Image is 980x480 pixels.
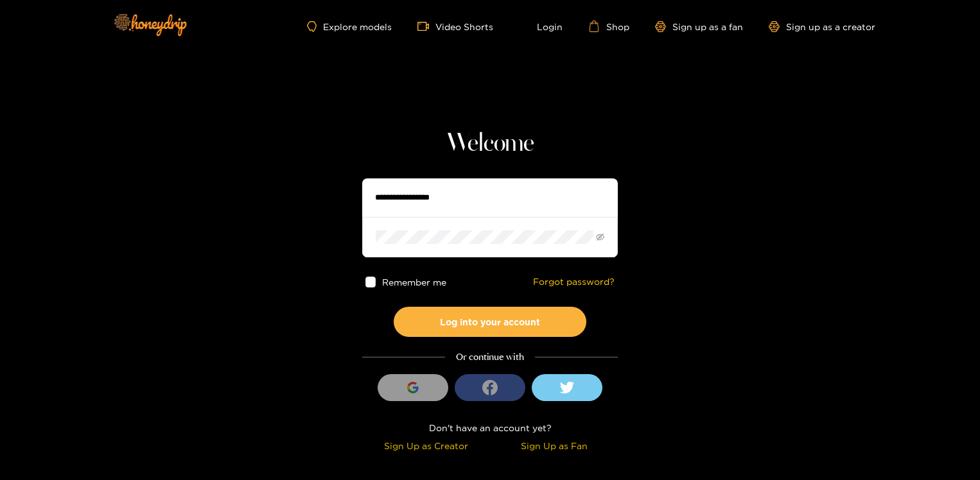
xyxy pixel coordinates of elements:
a: Explore models [307,21,392,32]
div: Sign Up as Creator [365,438,487,453]
a: Video Shorts [417,21,493,32]
span: eye-invisible [596,233,604,241]
a: Sign up as a fan [655,21,743,32]
div: Don't have an account yet? [362,420,618,435]
span: Remember me [383,277,447,287]
a: Shop [588,21,629,32]
a: Login [519,21,563,32]
div: Or continue with [362,350,618,364]
span: video-camera [417,21,435,32]
button: Log into your account [394,307,586,337]
h1: Welcome [362,128,618,159]
a: Forgot password? [533,277,615,287]
div: Sign Up as Fan [493,438,615,453]
a: Sign up as a creator [769,21,875,32]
